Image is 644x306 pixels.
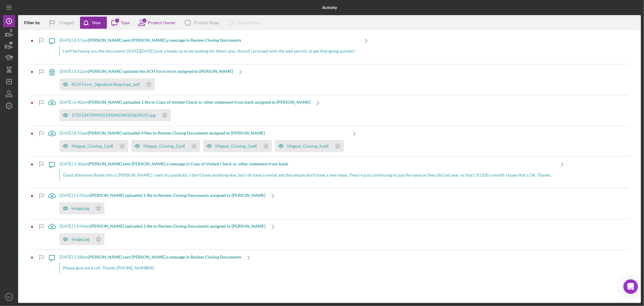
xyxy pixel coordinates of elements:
[44,157,570,188] a: [DATE] 2:30pm[PERSON_NAME] sent [PERSON_NAME] a message in Copy of Voided Check or other statemen...
[72,237,89,242] div: image.jpg
[322,5,337,10] b: Activity
[44,250,256,281] a: [DATE] 7:28pm[PERSON_NAME] sent [PERSON_NAME] a message in Review Closing DocumentsPlease give me...
[88,69,233,74] b: [PERSON_NAME] updated the ACH Form form assigned to [PERSON_NAME]
[80,17,107,29] button: New
[44,126,362,157] a: [DATE] 8:55am[PERSON_NAME] uploaded 4 files to Review Closing Documents assigned to [PERSON_NAME]...
[44,188,280,219] a: [DATE] 11:05am[PERSON_NAME] uploaded 1 file to Review Closing Documents assigned to [PERSON_NAME]...
[59,140,128,152] button: Magyar_Closing_1.pdf
[237,17,261,29] div: Reset Filters
[59,17,74,29] div: Flagged
[88,161,288,166] b: [PERSON_NAME] sent [PERSON_NAME] a message in Copy of Voided Check or other statement from bank
[72,206,89,211] div: image.jpg
[3,291,15,303] button: RC
[44,17,80,29] button: Flagged
[59,38,359,43] div: [DATE] 8:57pm
[59,170,555,181] div: Good afternoon Raven this is [PERSON_NAME]. I sent my paystub’s. I don’t have anything else, but ...
[131,140,200,152] button: Magyar_Closing_2.pdf
[72,82,140,87] div: ACH Form _Signature Required_.pdf
[44,95,325,126] a: [DATE] 6:40pm[PERSON_NAME] uploaded 1 file to Copy of Voided Check or other statement from bank a...
[24,20,44,25] div: Filter by
[7,295,11,299] text: RC
[623,279,638,294] div: Open Intercom Messenger
[148,20,176,25] div: Project Owner
[59,224,265,229] div: [DATE] 11:04am
[90,193,265,198] b: [PERSON_NAME] uploaded 1 file to Review Closing Documents assigned to [PERSON_NAME]
[88,254,241,259] b: [PERSON_NAME] sent [PERSON_NAME] a message in Review Closing Documents
[59,233,104,245] button: image.jpg
[44,219,280,250] a: [DATE] 11:04am[PERSON_NAME] uploaded 1 file to Review Closing Documents assigned to [PERSON_NAME]...
[72,113,155,118] div: 17551247999455191842349233639591.jpg
[203,140,272,152] button: Magyar_Closing_3.pdf
[44,64,248,95] a: [DATE] 6:52pm[PERSON_NAME] updated the ACH Form form assigned to [PERSON_NAME]ACH Form _Signature...
[59,193,265,198] div: [DATE] 11:05am
[72,144,113,148] div: Magyar_Closing_1.pdf
[44,33,374,64] a: [DATE] 8:57pm[PERSON_NAME] sent [PERSON_NAME] a message in Review Closing DocumentsI will be faxi...
[59,131,347,135] div: [DATE] 8:55am
[59,202,104,214] button: image.jpg
[114,18,120,23] div: 7
[92,17,101,29] div: New
[59,262,241,273] div: Please give me a call. Thanks [PHONE_NUMBER]
[142,18,147,23] div: 1
[59,100,310,105] div: [DATE] 6:40pm
[121,20,130,25] div: Type
[143,144,185,148] div: Magyar_Closing_2.pdf
[88,130,265,135] b: [PERSON_NAME] uploaded 4 files to Review Closing Documents assigned to [PERSON_NAME]
[59,46,359,57] div: I will be faxing you the documents [DATE][DATE] (just a heads up to be looking for them) also, sh...
[223,17,267,29] button: Reset Filters
[88,37,241,43] b: [PERSON_NAME] sent [PERSON_NAME] a message in Review Closing Documents
[59,109,171,121] button: 17551247999455191842349233639591.jpg
[59,78,155,90] button: ACH Form _Signature Required_.pdf
[59,161,555,166] div: [DATE] 2:30pm
[59,69,233,74] div: [DATE] 6:52pm
[194,20,219,25] div: Project Stage
[88,99,310,105] b: [PERSON_NAME] uploaded 1 file to Copy of Voided Check or other statement from bank assigned to [P...
[90,223,265,229] b: [PERSON_NAME] uploaded 1 file to Review Closing Documents assigned to [PERSON_NAME]
[59,255,241,259] div: [DATE] 7:28pm
[287,144,329,148] div: Magyar_Closing_4.pdf
[275,140,344,152] button: Magyar_Closing_4.pdf
[215,144,257,148] div: Magyar_Closing_3.pdf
